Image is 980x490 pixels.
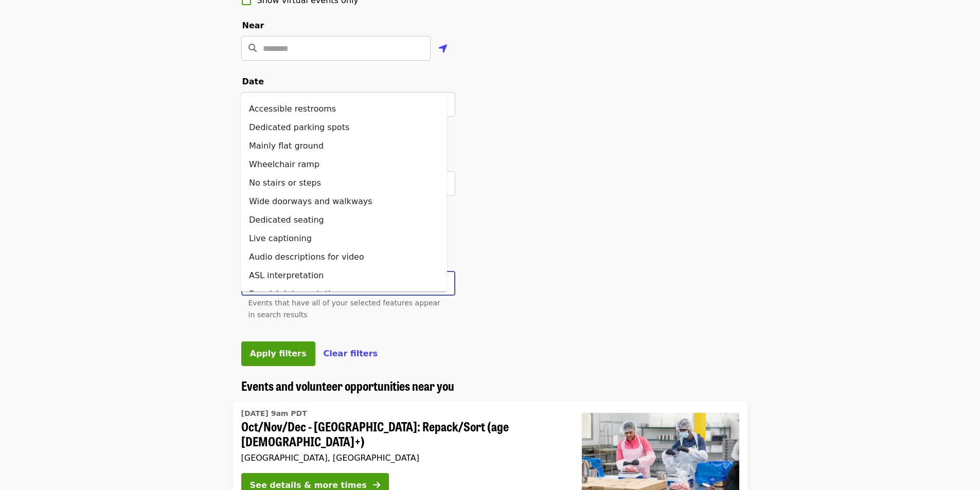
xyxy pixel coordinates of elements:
[241,408,307,419] time: [DATE] 9am PDT
[241,376,454,394] span: Events and volunteer opportunities near you
[438,43,448,55] i: location-arrow icon
[241,229,447,248] li: Live captioning
[241,285,447,303] li: Spanish interpretation
[241,192,447,211] li: Wide doorways and walkways
[250,349,307,358] span: Apply filters
[241,453,565,463] div: [GEOGRAPHIC_DATA], [GEOGRAPHIC_DATA]
[242,21,264,30] span: Near
[248,43,257,53] i: search icon
[324,349,378,358] span: Clear filters
[431,37,455,62] button: Use my location
[241,341,315,366] button: Apply filters
[241,174,447,192] li: No stairs or steps
[324,348,378,360] button: Clear filters
[241,248,447,266] li: Audio descriptions for video
[241,266,447,285] li: ASL interpretation
[241,419,565,449] span: Oct/Nov/Dec - [GEOGRAPHIC_DATA]: Repack/Sort (age [DEMOGRAPHIC_DATA]+)
[263,36,431,61] input: Location
[241,211,447,229] li: Dedicated seating
[241,100,447,118] li: Accessible restrooms
[241,155,447,174] li: Wheelchair ramp
[241,137,447,155] li: Mainly flat ground
[241,118,447,137] li: Dedicated parking spots
[373,480,380,490] i: arrow-right icon
[437,276,452,291] button: Close
[248,299,440,319] span: Events that have all of your selected features appear in search results
[242,77,264,86] span: Date
[430,92,454,117] button: change date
